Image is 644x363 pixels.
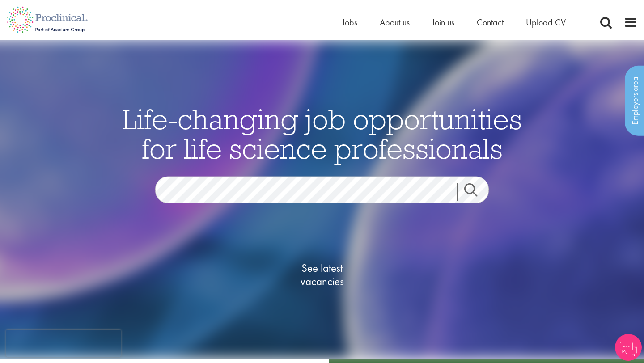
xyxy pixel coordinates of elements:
span: Life-changing job opportunities for life science professionals [122,101,522,166]
a: Upload CV [526,17,566,28]
a: Job search submit button [457,183,496,201]
span: See latest vacancies [277,261,367,288]
img: Chatbot [615,334,642,361]
a: About us [380,17,410,28]
a: Contact [477,17,504,28]
a: See latestvacancies [277,225,367,324]
a: Join us [432,17,454,28]
iframe: reCAPTCHA [6,330,121,357]
a: Jobs [342,17,357,28]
